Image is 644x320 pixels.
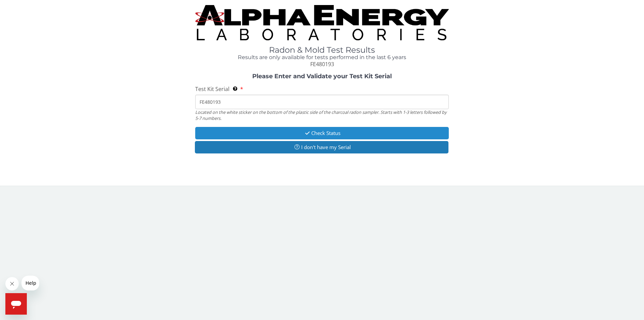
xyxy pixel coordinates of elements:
h4: Results are only available for tests performed in the last 6 years [195,54,449,60]
button: I don't have my Serial [195,141,448,153]
iframe: Button to launch messaging window [5,293,27,315]
iframe: Close message [5,277,19,290]
iframe: Message from company [21,276,39,290]
button: Check Status [195,127,449,139]
strong: Please Enter and Validate your Test Kit Serial [252,73,392,80]
div: Located on the white sticker on the bottom of the plastic side of the charcoal radon sampler. Sta... [195,109,449,122]
span: Test Kit Serial [195,85,229,93]
span: FE480193 [310,60,334,68]
h1: Radon & Mold Test Results [195,46,449,54]
img: TightCrop.jpg [195,5,449,40]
